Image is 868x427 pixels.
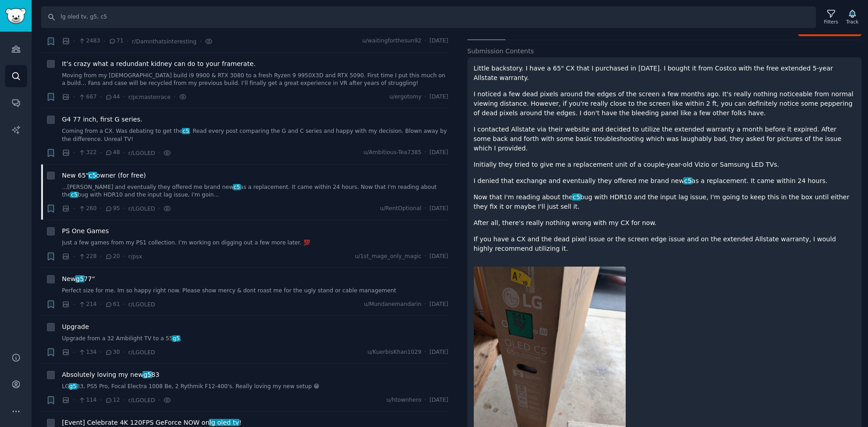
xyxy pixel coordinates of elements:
[128,397,155,404] span: r/LGOLED
[843,8,862,27] button: Track
[233,184,241,190] span: c5
[824,19,838,25] div: Filters
[62,383,448,391] a: LGg583, PS5 Pro, Focal Electra 1008 Be, 2 Rythmik F12-400's. Really loving my new setup 😁
[73,148,75,158] span: ·
[846,19,859,25] div: Track
[142,371,152,378] span: g5
[62,72,448,88] a: Moving from my [DEMOGRAPHIC_DATA] build i9 9900 & RTX 3080 to a fresh Ryzen 9 9950X3D and RTX 509...
[73,37,75,46] span: ·
[100,204,102,213] span: ·
[389,93,421,101] span: u/ergotomy
[62,127,448,143] a: Coming from a CX. Was debating to get thec5. Read every post comparing the G and C series and hap...
[429,396,448,404] span: [DATE]
[387,396,421,404] span: u/htownhero
[158,395,160,405] span: ·
[425,205,426,213] span: ·
[100,347,102,357] span: ·
[429,37,448,45] span: [DATE]
[105,348,120,357] span: 30
[123,395,125,405] span: ·
[78,149,97,157] span: 322
[683,177,692,184] span: c5
[474,89,856,118] p: I noticed a few dead pixels around the edges of the screen a few months ago. It's really nothing ...
[105,396,120,404] span: 12
[123,204,125,213] span: ·
[368,348,421,357] span: u/KuerbisKhan1029
[78,93,97,101] span: 667
[429,205,448,213] span: [DATE]
[474,218,856,228] p: After all, there's really nothing wrong with my CX for now.
[158,148,160,158] span: ·
[78,300,97,309] span: 214
[73,347,75,357] span: ·
[78,205,97,213] span: 260
[62,370,160,380] span: Absolutely loving my new 83
[429,253,448,261] span: [DATE]
[127,37,128,46] span: ·
[128,94,170,100] span: r/pcmasterrace
[78,253,97,261] span: 228
[100,148,102,158] span: ·
[174,92,175,102] span: ·
[123,252,125,261] span: ·
[78,37,100,45] span: 2483
[123,300,125,309] span: ·
[474,160,856,169] p: Initially they tried to give me a replacement unit of a couple-year-old Vizio or Samsung LED TVs.
[105,253,120,261] span: 20
[62,226,109,236] a: PS One Games
[474,176,856,186] p: I denied that exchange and eventually they offered me brand new as a replacement. It came within ...
[41,6,816,28] input: Search Keyword
[100,252,102,261] span: ·
[364,300,421,309] span: u/Mundanemandarin
[108,37,123,45] span: 71
[425,37,426,45] span: ·
[62,370,160,380] a: Absolutely loving my newg583
[425,253,426,261] span: ·
[200,37,202,46] span: ·
[100,300,102,309] span: ·
[172,335,180,342] span: g5
[62,239,448,247] a: Just a few games from my PS1 collection. I’m working on digging out a few more later. 💯
[128,150,155,156] span: r/LGOLED
[128,301,155,308] span: r/LGOLED
[62,171,146,180] span: New 65" owner (for free)
[78,396,97,404] span: 114
[474,192,856,211] p: Now that I'm reading about the bug with HDR10 and the input lag issue, I'm going to keep this in ...
[362,37,421,45] span: u/waitingforthesun92
[62,59,255,69] a: It’s crazy what a redundant kidney can do to your framerate.
[105,205,120,213] span: 95
[62,274,95,284] span: New 77“
[425,300,426,309] span: ·
[73,300,75,309] span: ·
[123,347,125,357] span: ·
[5,8,26,24] img: GummySearch logo
[100,92,102,102] span: ·
[73,92,75,102] span: ·
[380,205,421,213] span: u/RentOptional
[128,206,155,212] span: r/LGOLED
[62,274,95,284] a: Newg577“
[425,149,426,157] span: ·
[474,64,856,83] p: Little backstory. I have a 65" CX that I purchased in [DATE]. I bought it from Costco with the fr...
[62,171,146,180] a: New 65"c5owner (for free)
[75,275,85,282] span: g5
[62,322,89,332] a: Upgrade
[474,235,856,253] p: If you have a CX and the dead pixel issue or the screen edge issue and on the extended Allstate w...
[104,37,105,46] span: ·
[209,419,240,426] span: lg oled tv
[62,287,448,295] a: Perfect size for me. Im so happy right now. Please show mercy & dont roast me for the ugly stand ...
[128,349,155,356] span: r/LGOLED
[123,148,125,158] span: ·
[105,149,120,157] span: 48
[425,396,426,404] span: ·
[429,348,448,357] span: [DATE]
[105,300,120,309] span: 61
[363,149,421,157] span: u/Ambitious-Tea7385
[425,348,426,357] span: ·
[62,115,142,124] a: G4 77 inch, first G series.
[100,395,102,405] span: ·
[572,193,581,201] span: c5
[78,348,97,357] span: 134
[132,38,197,45] span: r/Damnthatsinteresting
